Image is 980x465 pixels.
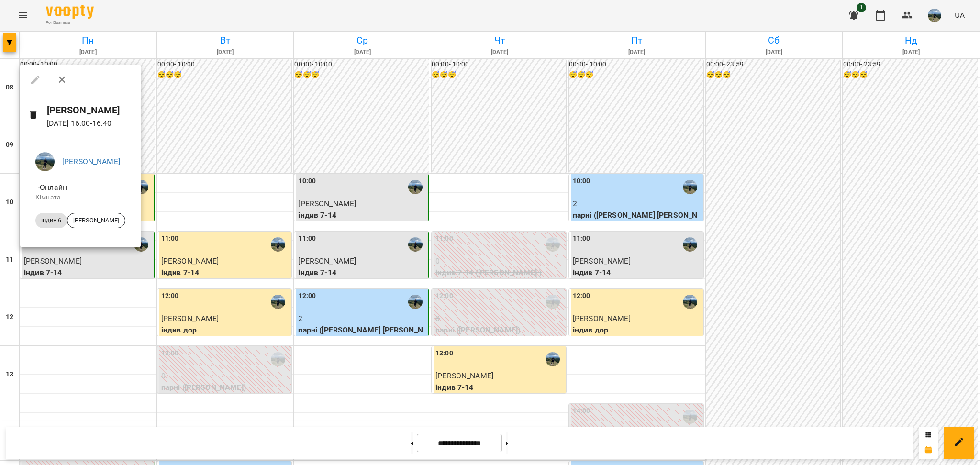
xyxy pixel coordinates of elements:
p: Кімната [35,193,125,202]
span: - Онлайн [35,183,69,192]
span: індив 6 [35,216,67,225]
h6: [PERSON_NAME] [47,103,133,118]
a: [PERSON_NAME] [62,157,120,166]
span: [PERSON_NAME] [67,216,125,225]
p: [DATE] 16:00 - 16:40 [47,118,133,129]
div: [PERSON_NAME] [67,213,125,228]
img: 21386328b564625c92ab1b868b6883df.jpg [35,152,55,171]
